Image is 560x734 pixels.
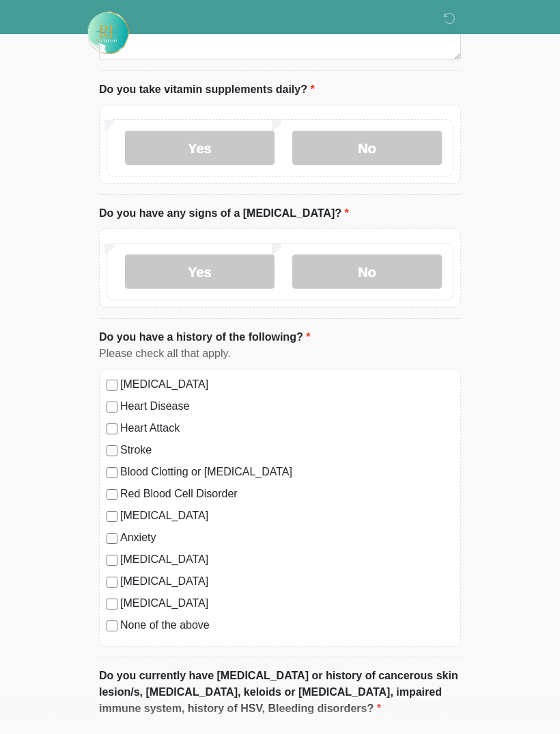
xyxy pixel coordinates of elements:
[107,380,117,391] input: [MEDICAL_DATA]
[99,205,349,222] label: Do you have any signs of a [MEDICAL_DATA]?
[120,508,453,524] label: [MEDICAL_DATA]
[99,81,315,98] label: Do you take vitamin supplements daily?
[107,445,117,456] input: Stroke
[107,533,117,544] input: Anxiety
[107,467,117,478] input: Blood Clotting or [MEDICAL_DATA]
[99,345,461,362] div: Please check all that apply.
[85,10,130,55] img: Rehydrate Aesthetics & Wellness Logo
[99,329,310,345] label: Do you have a history of the following?
[107,620,117,631] input: None of the above
[120,486,453,502] label: Red Blood Cell Disorder
[120,617,453,633] label: None of the above
[107,423,117,434] input: Heart Attack
[120,442,453,458] label: Stroke
[99,668,461,717] label: Do you currently have [MEDICAL_DATA] or history of cancerous skin lesion/s, [MEDICAL_DATA], keloi...
[120,551,453,568] label: [MEDICAL_DATA]
[107,489,117,500] input: Red Blood Cell Disorder
[125,254,275,289] label: Yes
[120,420,453,436] label: Heart Attack
[120,398,453,415] label: Heart Disease
[120,376,453,393] label: [MEDICAL_DATA]
[120,464,453,480] label: Blood Clotting or [MEDICAL_DATA]
[107,599,117,610] input: [MEDICAL_DATA]
[107,577,117,588] input: [MEDICAL_DATA]
[125,131,275,165] label: Yes
[107,402,117,412] input: Heart Disease
[120,529,453,546] label: Anxiety
[107,555,117,566] input: [MEDICAL_DATA]
[120,595,453,612] label: [MEDICAL_DATA]
[107,511,117,522] input: [MEDICAL_DATA]
[292,131,442,165] label: No
[120,573,453,590] label: [MEDICAL_DATA]
[292,254,442,289] label: No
